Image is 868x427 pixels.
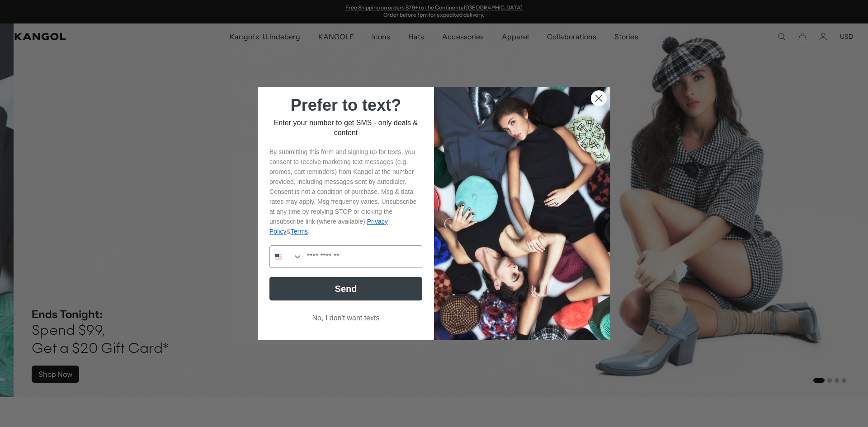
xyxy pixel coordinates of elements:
[274,119,418,136] span: Enter your number to get SMS - only deals & content
[269,277,422,300] button: Send
[275,253,282,260] img: United States
[269,310,422,327] button: No, I don't want texts
[291,228,308,235] a: Terms
[270,246,302,267] button: Search Countries
[434,87,610,340] img: 32d93059-7686-46ce-88e0-f8be1b64b1a2.jpeg
[291,96,401,114] span: Prefer to text?
[302,246,422,267] input: Phone Number
[591,90,607,106] button: Close dialog
[269,147,422,236] p: By submitting this form and signing up for texts, you consent to receive marketing text messages ...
